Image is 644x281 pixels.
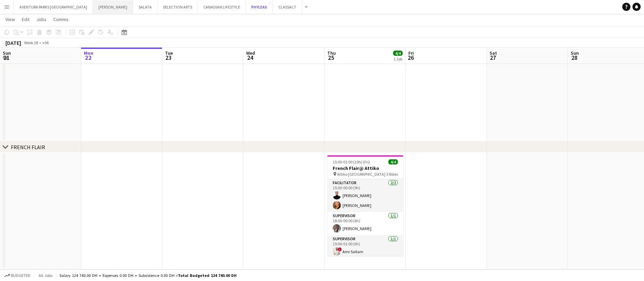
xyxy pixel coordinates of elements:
div: +04 [42,40,49,45]
span: 25 [326,54,336,62]
span: Fri [408,50,414,56]
button: Budgeted [3,272,32,279]
button: SALATA [133,0,158,14]
div: FRENCH FLAIR [11,144,45,151]
span: Attiko [GEOGRAPHIC_DATA] [337,172,385,177]
span: ! [338,247,342,251]
span: All jobs [37,273,54,278]
button: PHYLEAS [246,0,273,14]
span: 26 [407,54,414,62]
span: Jobs [36,16,47,22]
span: Week 38 [22,40,39,45]
span: 4/4 [393,51,403,56]
button: CANADIAN LIFESTYLE [198,0,246,14]
span: Sun [3,50,11,56]
a: Edit [19,15,32,24]
span: Sat [490,50,497,56]
a: Comms [51,15,71,24]
app-card-role: Facilitator2/215:00-00:00 (9h)[PERSON_NAME][PERSON_NAME] [327,179,403,212]
span: 22 [83,54,93,62]
div: 1 Job [393,56,402,62]
app-card-role: Supervisor1/118:00-00:00 (6h)[PERSON_NAME] [327,212,403,235]
span: Mon [84,50,93,56]
span: Tue [165,50,173,56]
span: Thu [327,50,336,56]
span: Total Budgeted 124 740.00 DH [178,273,237,278]
app-job-card: 15:00-01:00 (10h) (Fri)4/4French Flair@ Attiko Attiko [GEOGRAPHIC_DATA]3 RolesFacilitator2/215:00... [327,155,403,256]
button: [PERSON_NAME] [93,0,133,14]
h3: French Flair@ Attiko [327,165,403,171]
span: 24 [245,54,255,62]
span: Wed [246,50,255,56]
span: Sun [571,50,579,56]
span: 23 [164,54,173,62]
button: SELECTION ARTS [158,0,198,14]
span: 21 [2,54,11,62]
span: Edit [22,16,30,22]
button: CLASSACT [273,0,302,14]
div: Salary 124 740.00 DH + Expenses 0.00 DH + Subsistence 0.00 DH = [59,273,237,278]
a: Jobs [34,15,49,24]
a: View [3,15,18,24]
span: Comms [53,16,69,22]
span: 4/4 [388,159,398,164]
span: 28 [570,54,579,62]
span: Budgeted [11,273,31,278]
button: AVENTURA PARKS [GEOGRAPHIC_DATA] [14,0,93,14]
app-card-role: Supervisor1/119:00-01:00 (6h)!Amr Sallam [327,235,403,258]
span: 15:00-01:00 (10h) (Fri) [333,159,370,164]
div: [DATE] [5,39,21,46]
span: 27 [489,54,497,62]
span: View [5,16,15,22]
span: 3 Roles [386,172,398,177]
